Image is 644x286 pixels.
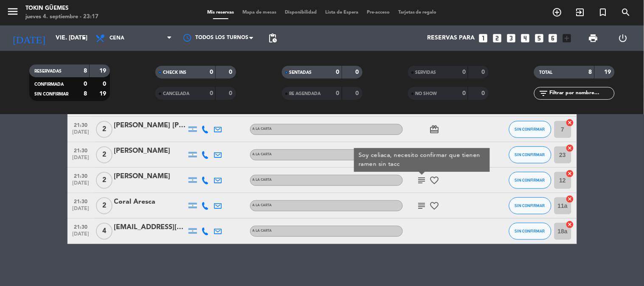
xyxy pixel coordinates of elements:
[538,88,548,98] i: filter_list
[281,10,321,15] span: Disponibilidad
[321,10,363,15] span: Lista de Espera
[70,171,92,180] span: 21:30
[358,151,485,169] div: Soy celiaca, necesito confirmar que tienen ramen sin tacc
[253,204,272,207] span: A LA CARTA
[96,121,112,138] span: 2
[548,89,614,98] input: Filtrar por nombre...
[110,35,124,41] span: Cena
[210,90,213,96] strong: 0
[210,69,213,75] strong: 0
[114,120,186,131] div: [PERSON_NAME] [PERSON_NAME]
[114,146,186,157] div: [PERSON_NAME]
[509,146,551,163] button: SIN CONFIRMAR
[481,90,487,96] strong: 0
[25,4,98,13] div: Tokin Güemes
[534,33,545,44] i: looks_5
[96,223,112,240] span: 4
[290,92,321,96] span: RE AGENDADA
[363,10,394,15] span: Pre-acceso
[238,10,281,15] span: Mapa de mesas
[70,129,92,139] span: [DATE]
[394,10,441,15] span: Tarjetas de regalo
[203,10,238,15] span: Mis reservas
[539,70,552,75] span: TOTAL
[509,197,551,214] button: SIN CONFIRMAR
[99,68,108,74] strong: 19
[229,69,234,75] strong: 0
[84,91,87,97] strong: 8
[70,180,92,190] span: [DATE]
[336,69,340,75] strong: 0
[417,175,427,185] i: subject
[605,69,613,75] strong: 19
[427,35,475,42] span: Reservas para
[6,29,51,48] i: [DATE]
[84,68,87,74] strong: 8
[430,124,440,135] i: card_giftcard
[481,69,487,75] strong: 0
[114,171,186,182] div: [PERSON_NAME]
[103,81,108,87] strong: 0
[70,120,92,129] span: 21:30
[462,90,466,96] strong: 0
[70,196,92,206] span: 21:30
[96,172,112,189] span: 2
[509,121,551,138] button: SIN CONFIRMAR
[598,7,608,17] i: turned_in_not
[70,155,92,165] span: [DATE]
[70,231,92,241] span: [DATE]
[163,92,189,96] span: CANCELADA
[114,222,186,233] div: [EMAIL_ADDRESS][DOMAIN_NAME]
[478,33,489,44] i: looks_one
[566,169,574,178] i: cancel
[253,229,272,233] span: A LA CARTA
[253,127,272,131] span: A LA CARTA
[25,13,98,21] div: jueves 4. septiembre - 23:17
[509,172,551,189] button: SIN CONFIRMAR
[416,70,436,75] span: SERVIDAS
[430,201,440,211] i: favorite_border
[96,197,112,214] span: 2
[562,33,573,44] i: add_box
[566,118,574,127] i: cancel
[621,7,631,17] i: search
[588,33,599,43] span: print
[355,90,360,96] strong: 0
[417,201,427,211] i: subject
[336,90,340,96] strong: 0
[229,90,234,96] strong: 0
[70,145,92,155] span: 21:30
[70,222,92,231] span: 21:30
[267,33,278,43] span: pending_actions
[515,152,545,157] span: SIN CONFIRMAR
[589,69,592,75] strong: 8
[575,7,585,17] i: exit_to_app
[79,33,89,43] i: arrow_drop_down
[99,91,108,97] strong: 19
[6,5,19,18] i: menu
[509,223,551,240] button: SIN CONFIRMAR
[84,81,87,87] strong: 0
[520,33,531,44] i: looks_4
[566,195,574,203] i: cancel
[34,92,68,96] span: SIN CONFIRMAR
[566,220,574,229] i: cancel
[515,229,545,233] span: SIN CONFIRMAR
[253,153,272,156] span: A LA CARTA
[552,7,562,17] i: add_circle_outline
[492,33,503,44] i: looks_two
[34,82,64,87] span: CONFIRMADA
[430,175,440,185] i: favorite_border
[34,69,62,73] span: RESERVADAS
[515,203,545,208] span: SIN CONFIRMAR
[416,92,437,96] span: NO SHOW
[290,70,312,75] span: SENTADAS
[548,33,559,44] i: looks_6
[6,5,19,21] button: menu
[163,70,186,75] span: CHECK INS
[114,196,186,207] div: Coral Aresca
[506,33,517,44] i: looks_3
[462,69,466,75] strong: 0
[515,178,545,182] span: SIN CONFIRMAR
[355,69,360,75] strong: 0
